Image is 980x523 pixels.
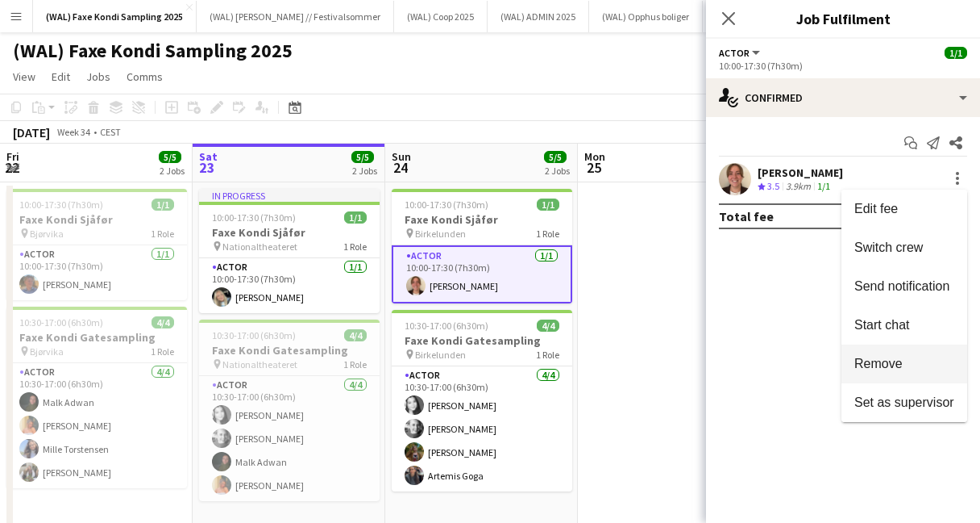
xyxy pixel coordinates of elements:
[854,318,909,332] span: Start chat
[841,306,967,345] button: Start chat
[854,395,954,409] span: Set as supervisor
[841,345,967,383] button: Remove
[841,383,967,422] button: Set as supervisor
[854,279,949,293] span: Send notification
[841,267,967,306] button: Send notification
[854,241,923,254] span: Switch crew
[854,357,903,370] span: Remove
[854,202,898,215] span: Edit fee
[841,190,967,228] button: Edit fee
[841,228,967,267] button: Switch crew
